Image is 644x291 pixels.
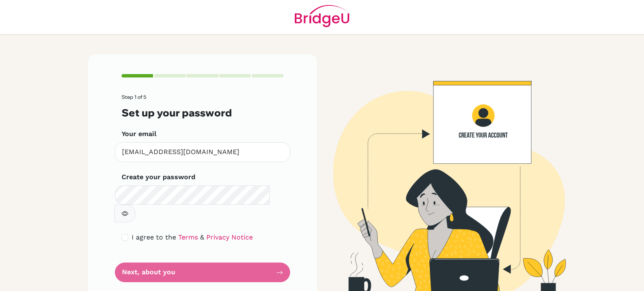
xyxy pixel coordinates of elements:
span: Step 1 of 5 [122,94,146,100]
span: I agree to the [132,233,176,241]
a: Terms [178,233,198,241]
label: Create your password [122,172,195,182]
label: Your email [122,129,156,139]
input: Insert your email* [115,142,290,162]
span: & [200,233,204,241]
h3: Set up your password [122,107,283,119]
a: Privacy Notice [206,233,253,241]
